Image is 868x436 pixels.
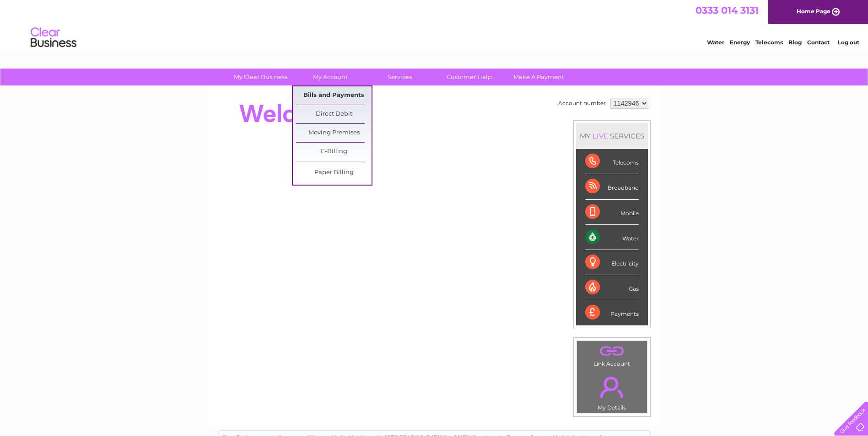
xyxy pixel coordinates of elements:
[591,132,610,140] div: LIVE
[296,124,372,142] a: Moving Premises
[501,69,577,85] a: Make A Payment
[585,200,639,225] div: Mobile
[585,275,639,300] div: Gas
[730,39,750,46] a: Energy
[707,39,724,46] a: Water
[579,343,645,359] a: .
[579,371,645,403] a: .
[296,86,372,105] a: Bills and Payments
[585,300,639,325] div: Payments
[576,123,648,149] div: MY SERVICES
[788,39,802,46] a: Blog
[556,96,608,111] td: Account number
[695,5,759,16] a: 0333 014 3131
[585,250,639,275] div: Electricity
[755,39,783,46] a: Telecoms
[431,69,507,85] a: Customer Help
[807,39,830,46] a: Contact
[585,225,639,250] div: Water
[30,24,77,52] img: logo.png
[218,5,651,44] div: Clear Business is a trading name of Verastar Limited (registered in [GEOGRAPHIC_DATA] No. 3667643...
[585,174,639,199] div: Broadband
[577,340,647,369] td: Link Account
[838,39,859,46] a: Log out
[296,164,372,182] a: Paper Billing
[577,369,647,414] td: My Details
[362,69,437,85] a: Services
[585,149,639,174] div: Telecoms
[292,69,368,85] a: My Account
[296,105,372,123] a: Direct Debit
[223,69,298,85] a: My Clear Business
[296,143,372,161] a: E-Billing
